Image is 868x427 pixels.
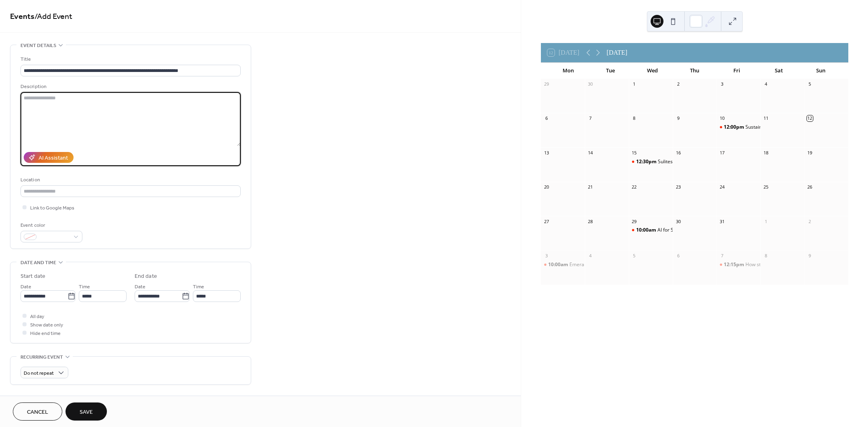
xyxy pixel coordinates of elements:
span: Recurring event [20,353,63,361]
div: Fri [716,63,758,79]
div: 30 [587,81,593,87]
div: 10 [719,115,725,121]
div: Tue [590,63,632,79]
div: 30 [675,218,681,224]
div: Title [20,55,239,64]
div: 15 [631,150,637,156]
div: 17 [719,150,725,156]
div: 13 [543,150,549,156]
span: Date [135,283,145,291]
div: 25 [763,184,769,190]
div: 1 [631,81,637,87]
div: 14 [587,150,593,156]
span: Event image [20,394,52,403]
span: Link to Google Maps [30,204,74,212]
span: Time [193,283,204,291]
span: 10:00am [636,227,657,234]
span: Show date only [30,321,63,329]
span: Save [80,408,93,417]
div: 3 [719,81,725,87]
a: Events [10,9,35,25]
span: Event details [20,41,56,50]
div: 1 [763,218,769,224]
div: 9 [807,253,813,259]
div: 28 [587,218,593,224]
button: AI Assistant [24,152,74,163]
div: [DATE] [607,48,628,57]
div: 21 [587,184,593,190]
div: Emerald/PRME Guide to Getting Published Webinar [569,261,684,268]
div: Start date [20,272,45,281]
div: Sulitest – what is it and how to get involved? [629,158,673,165]
span: 12:15pm [724,261,745,268]
div: 7 [587,115,593,121]
div: Sat [758,63,800,79]
div: 26 [807,184,813,190]
div: Event color [20,221,81,230]
div: How students can supercharge professional skills development through running climate workshops [717,261,760,268]
span: Hide end time [30,329,61,338]
div: Description [20,82,239,91]
span: Date and time [20,259,56,267]
div: Mon [547,63,590,79]
span: 12:30pm [636,158,658,165]
div: 3 [543,253,549,259]
div: 4 [587,253,593,259]
span: Do not repeat [24,369,54,378]
div: Sustainability in Early Careers [745,124,812,131]
span: All day [30,312,44,321]
div: 20 [543,184,549,190]
div: 29 [543,81,549,87]
button: Save [66,402,107,421]
div: 27 [543,218,549,224]
button: Cancel [13,402,62,421]
div: Emerald/PRME Guide to Getting Published Webinar [541,261,585,268]
div: 8 [631,115,637,121]
div: AI Assistant [39,154,68,162]
div: 2 [807,218,813,224]
div: AI for Sustainable and Ethical Education: Reimagining Pedagogy and Assessment [629,227,673,234]
div: 5 [807,81,813,87]
div: 2 [675,81,681,87]
div: 31 [719,218,725,224]
div: 7 [719,253,725,259]
div: 6 [675,253,681,259]
div: Sustainability in Early Careers [717,124,760,131]
span: Cancel [27,408,48,417]
div: 5 [631,253,637,259]
div: 19 [807,150,813,156]
div: Location [20,176,239,184]
div: Wed [631,63,674,79]
div: Sulitest – what is it and how to get involved? [658,158,755,165]
span: Date [20,283,31,291]
div: 8 [763,253,769,259]
div: 11 [763,115,769,121]
div: 22 [631,184,637,190]
div: 18 [763,150,769,156]
div: 24 [719,184,725,190]
span: 10:00am [548,261,569,268]
div: Thu [674,63,716,79]
div: 29 [631,218,637,224]
div: 9 [675,115,681,121]
div: 6 [543,115,549,121]
div: End date [135,272,157,281]
div: 12 [807,115,813,121]
div: 16 [675,150,681,156]
div: Sun [800,63,842,79]
div: 4 [763,81,769,87]
div: 23 [675,184,681,190]
span: / Add Event [35,9,72,25]
span: 12:00pm [724,124,745,131]
div: AI for Sustainable and Ethical Education: Reimagining Pedagogy and Assessment [657,227,837,234]
span: Time [79,283,90,291]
